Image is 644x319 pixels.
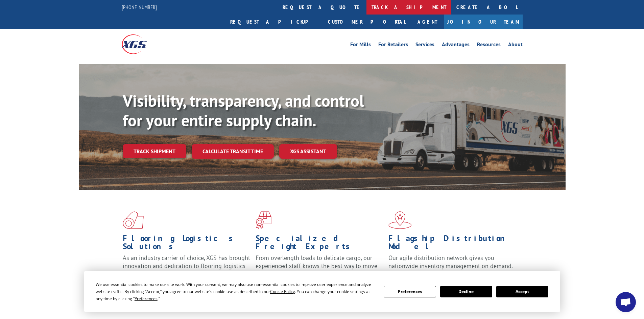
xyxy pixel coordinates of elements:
[123,234,251,254] h1: Flooring Logistics Solutions
[477,42,501,49] a: Resources
[384,286,436,297] button: Preferences
[378,42,408,49] a: For Retailers
[411,15,444,29] a: Agent
[256,211,271,229] img: xgs-icon-focused-on-flooring-red
[388,254,513,270] span: Our agile distribution network gives you nationwide inventory management on demand.
[270,289,295,294] span: Cookie Policy
[96,281,376,302] div: We use essential cookies to make our site work. With your consent, we may also use non-essential ...
[350,42,371,49] a: For Mills
[256,254,383,284] p: From overlength loads to delicate cargo, our experienced staff knows the best way to move your fr...
[440,286,492,297] button: Decline
[192,144,274,159] a: Calculate transit time
[123,211,144,229] img: xgs-icon-total-supply-chain-intelligence-red
[135,296,158,301] span: Preferences
[84,271,560,312] div: Cookie Consent Prompt
[496,286,548,297] button: Accept
[616,292,636,312] div: Open chat
[225,15,323,29] a: Request a pickup
[508,42,523,49] a: About
[442,42,470,49] a: Advantages
[123,144,186,158] a: Track shipment
[123,90,364,131] b: Visibility, transparency, and control for your entire supply chain.
[415,42,434,49] a: Services
[444,15,523,29] a: Join Our Team
[323,15,411,29] a: Customer Portal
[279,144,337,159] a: XGS ASSISTANT
[388,234,516,254] h1: Flagship Distribution Model
[388,211,412,229] img: xgs-icon-flagship-distribution-model-red
[256,234,383,254] h1: Specialized Freight Experts
[122,4,157,10] a: [PHONE_NUMBER]
[123,254,250,278] span: As an industry carrier of choice, XGS has brought innovation and dedication to flooring logistics...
